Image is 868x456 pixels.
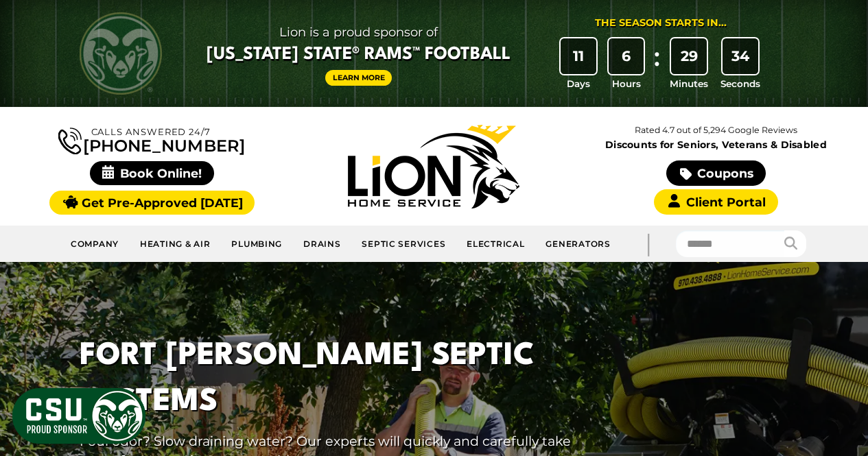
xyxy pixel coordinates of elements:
a: Client Portal [654,189,777,215]
a: Drains [293,231,351,256]
a: Electrical [456,231,535,256]
a: Plumbing [221,231,293,256]
span: Lion is a proud sponsor of [207,21,511,43]
a: Heating & Air [130,231,221,256]
span: Days [567,77,590,91]
div: 11 [561,38,596,74]
a: Learn More [325,70,392,86]
div: | [621,226,676,262]
a: Coupons [666,160,765,186]
p: Rated 4.7 out of 5,294 Google Reviews [575,123,857,138]
div: 6 [609,38,644,74]
a: Get Pre-Approved [DATE] [49,191,255,215]
h1: Fort [PERSON_NAME] Septic Systems [80,333,579,425]
span: Discounts for Seniors, Veterans & Disabled [578,140,854,149]
img: CSU Sponsor Badge [10,386,148,446]
a: Company [60,231,130,256]
img: Lion Home Service [348,125,519,208]
span: Hours [612,77,641,91]
div: The Season Starts in... [595,16,727,31]
a: Generators [535,231,620,256]
span: Seconds [720,77,760,91]
div: 34 [723,38,758,74]
div: : [650,38,664,91]
span: Book Online! [90,161,214,185]
a: Septic Services [351,231,456,256]
div: 29 [671,38,707,74]
span: [US_STATE] State® Rams™ Football [207,43,511,67]
span: Minutes [670,77,708,91]
a: [PHONE_NUMBER] [58,125,245,154]
img: CSU Rams logo [80,12,162,95]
